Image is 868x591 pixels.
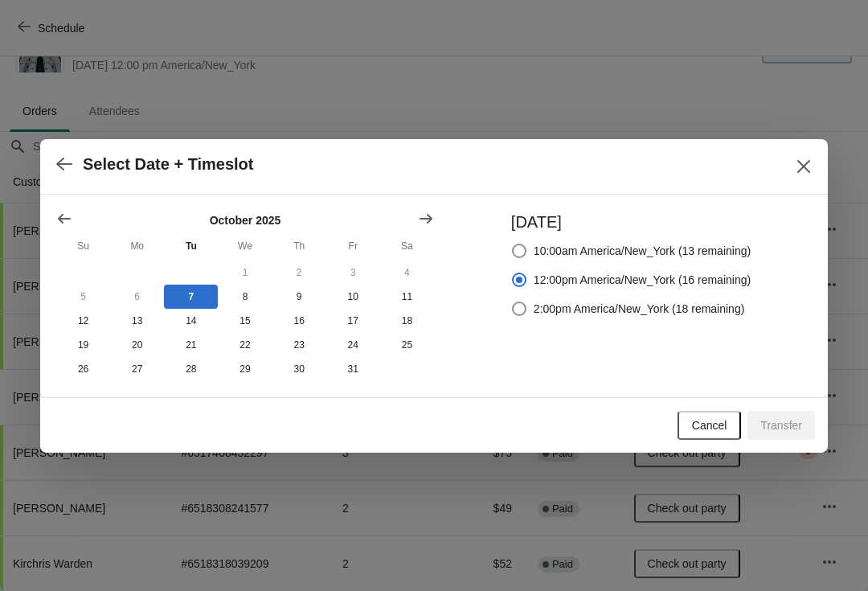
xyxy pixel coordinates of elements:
[50,204,79,233] button: Show previous month, September 2025
[534,272,751,288] span: 12:00pm America/New_York (16 remaining)
[272,333,326,357] button: Thursday October 23 2025
[56,232,110,261] th: Sunday
[326,309,380,333] button: Friday October 17 2025
[164,285,218,309] button: Today Tuesday October 7 2025
[218,232,272,261] th: Wednesday
[380,333,434,357] button: Saturday October 25 2025
[272,285,326,309] button: Thursday October 9 2025
[218,357,272,381] button: Wednesday October 29 2025
[789,152,818,181] button: Close
[164,309,218,333] button: Tuesday October 14 2025
[534,243,751,259] span: 10:00am America/New_York (13 remaining)
[164,333,218,357] button: Tuesday October 21 2025
[56,357,110,381] button: Sunday October 26 2025
[164,232,218,261] th: Tuesday
[110,357,164,381] button: Monday October 27 2025
[218,261,272,285] button: Wednesday October 1 2025
[380,285,434,309] button: Saturday October 11 2025
[511,211,751,233] h3: [DATE]
[56,309,110,333] button: Sunday October 12 2025
[326,232,380,261] th: Friday
[164,357,218,381] button: Tuesday October 28 2025
[326,285,380,309] button: Friday October 10 2025
[326,261,380,285] button: Friday October 3 2025
[272,232,326,261] th: Thursday
[272,309,326,333] button: Thursday October 16 2025
[110,285,164,309] button: Monday October 6 2025
[326,357,380,381] button: Friday October 31 2025
[272,357,326,381] button: Thursday October 30 2025
[83,155,254,174] h2: Select Date + Timeslot
[534,301,745,317] span: 2:00pm America/New_York (18 remaining)
[411,204,440,233] button: Show next month, November 2025
[692,419,727,432] span: Cancel
[56,285,110,309] button: Sunday October 5 2025
[272,261,326,285] button: Thursday October 2 2025
[110,232,164,261] th: Monday
[380,232,434,261] th: Saturday
[218,333,272,357] button: Wednesday October 22 2025
[380,261,434,285] button: Saturday October 4 2025
[110,333,164,357] button: Monday October 20 2025
[218,285,272,309] button: Wednesday October 8 2025
[380,309,434,333] button: Saturday October 18 2025
[110,309,164,333] button: Monday October 13 2025
[56,333,110,357] button: Sunday October 19 2025
[218,309,272,333] button: Wednesday October 15 2025
[678,411,742,440] button: Cancel
[326,333,380,357] button: Friday October 24 2025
